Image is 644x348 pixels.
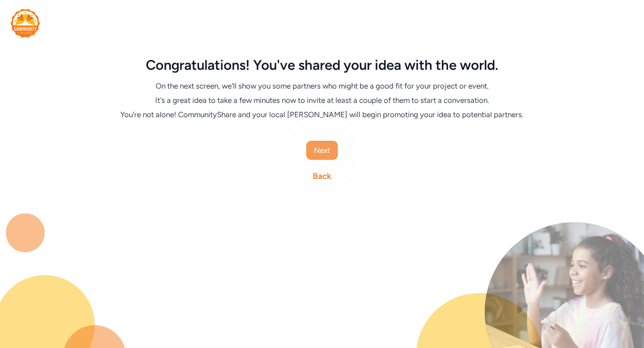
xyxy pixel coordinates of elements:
div: On the next screen, we'll show you some partners who might be a good fit for your project or event. [111,81,533,91]
div: Congratulations! You've shared your idea with the world. [111,57,533,73]
div: It's a great idea to take a few minutes now to invite at least a couple of them to start a conver... [111,95,533,106]
div: You're not alone! CommunityShare and your local [PERSON_NAME] will begin promoting your idea to p... [111,109,533,120]
span: Next [314,145,330,156]
a: Back [313,170,331,182]
button: Next [306,141,338,160]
